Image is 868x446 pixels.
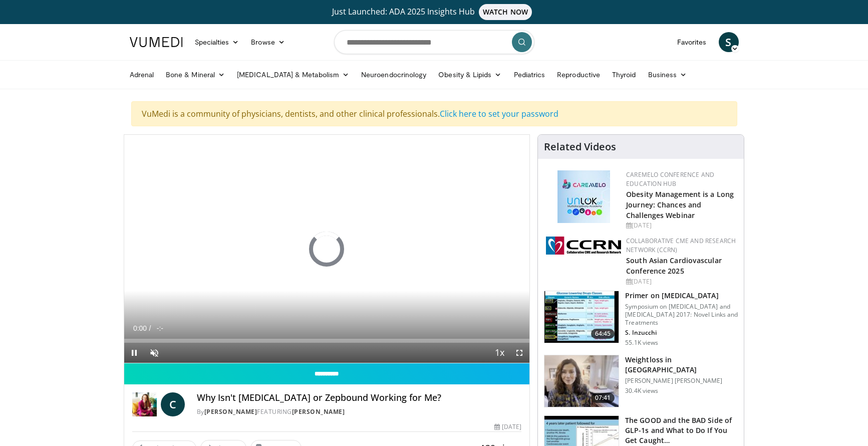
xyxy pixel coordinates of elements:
[642,65,693,85] a: Business
[440,108,558,119] a: Click here to set your password
[231,65,355,85] a: [MEDICAL_DATA] & Metabolism
[204,407,257,416] a: [PERSON_NAME]
[130,37,183,47] img: VuMedi Logo
[133,324,147,332] span: 0:00
[626,189,734,220] a: Obesity Management is a Long Journey: Chances and Challenges Webinar
[489,343,509,363] button: Playback Rate
[719,32,739,52] a: S
[626,277,736,286] div: [DATE]
[292,407,345,416] a: [PERSON_NAME]
[124,135,530,363] video-js: Video Player
[131,4,737,20] a: Just Launched: ADA 2025 Insights HubWATCH NOW
[626,256,722,276] a: South Asian Cardiovascular Conference 2025
[144,343,164,363] button: Unmute
[132,392,157,416] img: Dr. Carolynn Francavilla
[625,291,738,301] h3: Primer on [MEDICAL_DATA]
[124,65,160,85] a: Adrenal
[160,65,231,85] a: Bone & Mineral
[626,221,736,230] div: [DATE]
[544,355,738,408] a: 07:41 Weightloss in [GEOGRAPHIC_DATA] [PERSON_NAME] [PERSON_NAME] 30.4K views
[124,339,530,343] div: Progress Bar
[479,4,532,20] span: WATCH NOW
[189,32,245,52] a: Specialties
[131,101,737,126] div: VuMedi is a community of physicians, dentists, and other clinical professionals.
[157,324,163,332] span: -:-
[625,329,738,337] p: S. Inzucchi
[509,343,529,363] button: Fullscreen
[546,237,621,255] img: a04ee3ba-8487-4636-b0fb-5e8d268f3737.png.150x105_q85_autocrop_double_scale_upscale_version-0.2.png
[625,355,738,375] h3: Weightloss in [GEOGRAPHIC_DATA]
[432,65,507,85] a: Obesity & Lipids
[544,291,738,347] a: 64:45 Primer on [MEDICAL_DATA] Symposium on [MEDICAL_DATA] and [MEDICAL_DATA] 2017: Novel Links a...
[626,237,736,254] a: Collaborative CME and Research Network (CCRN)
[197,392,521,403] h4: Why Isn't [MEDICAL_DATA] or Zepbound Working for Me?
[625,339,658,347] p: 55.1K views
[671,32,713,52] a: Favorites
[245,32,291,52] a: Browse
[551,65,606,85] a: Reproductive
[124,343,144,363] button: Pause
[625,303,738,327] p: Symposium on [MEDICAL_DATA] and [MEDICAL_DATA] 2017: Novel Links and Treatments
[591,393,615,403] span: 07:41
[149,324,151,332] span: /
[591,329,615,339] span: 64:45
[544,355,619,407] img: 9983fed1-7565-45be-8934-aef1103ce6e2.150x105_q85_crop-smart_upscale.jpg
[557,170,610,223] img: 45df64a9-a6de-482c-8a90-ada250f7980c.png.150x105_q85_autocrop_double_scale_upscale_version-0.2.jpg
[161,392,185,416] a: C
[355,65,432,85] a: Neuroendocrinology
[625,387,658,395] p: 30.4K views
[334,30,534,54] input: Search topics, interventions
[606,65,642,85] a: Thyroid
[508,65,551,85] a: Pediatrics
[544,291,619,343] img: 022d2313-3eaa-4549-99ac-ae6801cd1fdc.150x105_q85_crop-smart_upscale.jpg
[626,170,714,188] a: CaReMeLO Conference and Education Hub
[494,422,521,431] div: [DATE]
[197,407,521,416] div: By FEATURING
[544,141,616,153] h4: Related Videos
[625,377,738,385] p: [PERSON_NAME] [PERSON_NAME]
[625,415,738,445] h3: The GOOD and the BAD Side of GLP-1s and What to Do If You Get Caught…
